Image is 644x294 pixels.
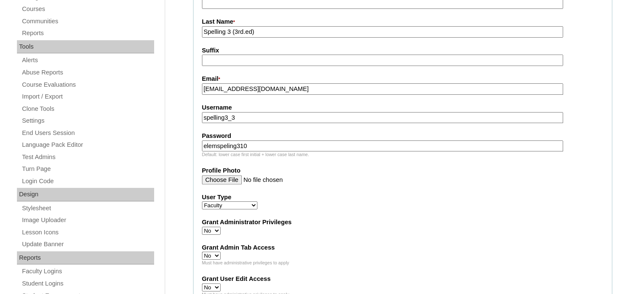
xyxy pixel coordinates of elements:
[21,227,154,238] a: Lesson Icons
[21,4,154,14] a: Courses
[21,104,154,114] a: Clone Tools
[21,203,154,214] a: Stylesheet
[21,176,154,187] a: Login Code
[21,278,154,289] a: Student Logins
[202,17,603,27] label: Last Name
[202,132,603,140] label: Password
[202,166,603,175] label: Profile Photo
[21,152,154,162] a: Test Admins
[21,55,154,66] a: Alerts
[21,128,154,138] a: End Users Session
[202,243,603,252] label: Grant Admin Tab Access
[21,80,154,90] a: Course Evaluations
[21,215,154,225] a: Image Uploader
[202,103,603,112] label: Username
[17,251,154,265] div: Reports
[202,275,603,283] label: Grant User Edit Access
[21,140,154,150] a: Language Pack Editor
[21,91,154,102] a: Import / Export
[21,164,154,174] a: Turn Page
[202,74,603,84] label: Email
[202,218,603,227] label: Grant Administrator Privileges
[17,188,154,201] div: Design
[21,115,154,126] a: Settings
[21,67,154,78] a: Abuse Reports
[21,239,154,250] a: Update Banner
[21,28,154,38] a: Reports
[17,40,154,54] div: Tools
[202,193,603,202] label: User Type
[202,260,603,266] div: Must have administrative privileges to apply
[202,46,603,55] label: Suffix
[21,266,154,277] a: Faculty Logins
[202,151,603,158] div: Default: lower case first initial + lower case last name.
[21,16,154,27] a: Communities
